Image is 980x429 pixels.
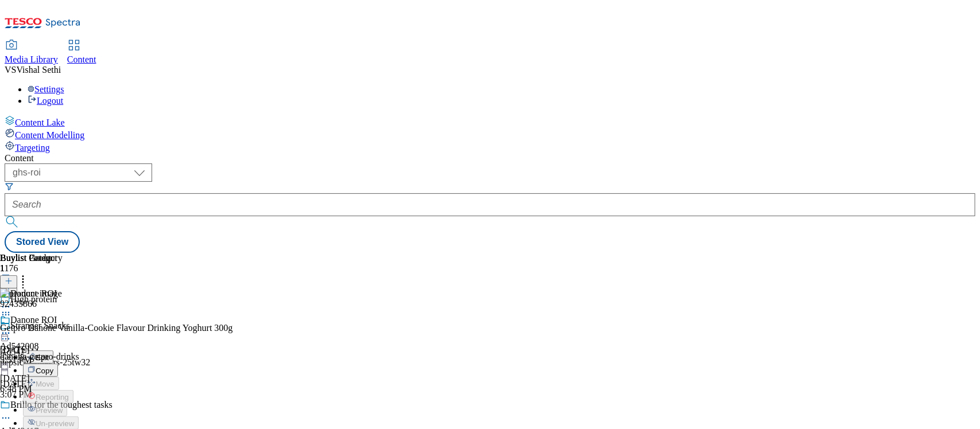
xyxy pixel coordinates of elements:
[5,182,14,191] svg: Search Filters
[23,390,73,403] button: Reporting
[15,118,65,127] span: Content Lake
[15,130,84,140] span: Content Modelling
[5,65,16,75] span: VS
[36,406,63,415] span: Preview
[16,65,61,75] span: Vishal Sethi
[36,393,69,401] span: Reporting
[28,96,63,106] a: Logout
[5,128,975,141] a: Content Modelling
[5,231,80,253] button: Stored View
[67,41,96,65] a: Content
[5,193,975,216] input: Search
[5,141,975,153] a: Targeting
[15,143,50,153] span: Targeting
[5,153,975,163] div: Content
[36,419,74,428] span: Un-preview
[28,84,64,94] a: Settings
[10,400,113,410] div: Brillo for the toughest tasks
[23,403,67,416] button: Preview
[67,54,96,64] span: Content
[5,41,58,65] a: Media Library
[5,54,58,64] span: Media Library
[5,115,975,128] a: Content Lake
